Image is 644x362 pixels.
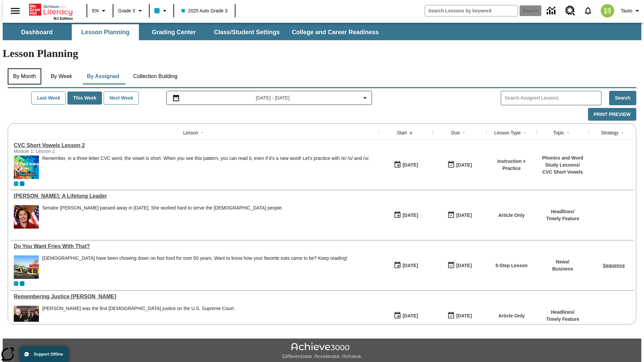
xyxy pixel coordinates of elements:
[621,7,632,14] span: Tauto
[391,209,420,222] button: 09/02/25: First time the lesson was available
[14,281,18,286] div: Current Class
[14,243,376,249] a: Do You Want Fries With That?, Lessons
[543,2,561,20] a: Data Center
[14,193,376,199] a: Dianne Feinstein: A Lifelong Leader, Lessons
[407,129,415,137] button: Sort
[42,255,347,261] div: [DEMOGRAPHIC_DATA] have been chowing down on fast food for over 50 years. Want to know how your f...
[397,129,407,136] div: Start
[5,1,25,21] button: Open side menu
[552,265,573,273] p: Business
[152,5,171,17] button: Class color is light blue. Change class color
[603,263,625,268] a: Sequence
[29,2,73,20] div: Home
[3,47,641,60] h1: Lesson Planning
[14,148,114,154] div: Module 1: Lesson 2
[451,129,460,136] div: Due
[181,7,228,14] span: 2025 Auto Grade 3
[198,129,206,137] button: Sort
[42,306,235,311] div: [PERSON_NAME] was the first [DEMOGRAPHIC_DATA] justice on the U.S. Supreme Court.
[282,343,362,360] img: Achieve3000 Differentiate Accelerate Achieve
[588,108,636,121] button: Print Preview
[8,68,41,84] button: By Month
[14,255,39,279] img: One of the first McDonald's stores, with the iconic red sign and golden arches.
[42,306,235,329] div: Sandra Day O'Connor was the first female justice on the U.S. Supreme Court.
[42,205,283,211] div: Senator [PERSON_NAME] passed away in [DATE]. She worked hard to serve the [DEMOGRAPHIC_DATA] people.
[445,159,474,171] button: 09/02/25: Last day the lesson can be accessed
[609,91,636,105] button: Search
[3,23,641,40] div: SubNavbar
[14,142,376,148] a: CVC Short Vowels Lesson 2, Lessons
[3,24,385,40] div: SubNavbar
[14,294,376,300] a: Remembering Justice O'Connor, Lessons
[42,205,283,229] div: Senator Dianne Feinstein passed away in September 2023. She worked hard to serve the American peo...
[619,129,627,137] button: Sort
[456,161,472,169] div: [DATE]
[140,24,207,40] button: Grading Center
[104,92,139,105] button: Next Week
[42,156,370,179] div: Remember, in a three letter CVC word, the vowel is short. When you see this pattern, you can read...
[67,92,102,105] button: This Week
[460,129,468,137] button: Sort
[498,212,525,219] p: Article Only
[618,5,644,17] button: Profile/Settings
[256,95,290,102] span: [DATE] - [DATE]
[402,211,418,220] div: [DATE]
[20,347,68,362] button: Support Offline
[391,309,420,322] button: 09/02/25: First time the lesson was available
[42,156,370,161] p: Remember, in a three letter CVC word, the vowel is short. When you see this pattern, you can read...
[504,93,601,103] input: Search Assigned Lessons
[29,3,73,16] a: Home
[546,215,579,222] p: Timely Feature
[521,129,529,137] button: Sort
[361,94,369,102] svg: Collapse Date Range Filter
[579,2,597,19] a: Notifications
[564,129,572,137] button: Sort
[601,4,614,17] img: avatar image
[553,129,564,136] div: Topic
[456,261,472,270] div: [DATE]
[128,68,183,84] button: Collection Building
[597,2,618,19] button: Select a new avatar
[445,209,474,222] button: 09/02/25: Last day the lesson can be accessed
[54,16,73,20] span: NJ Edition
[45,68,78,84] button: By Week
[546,316,579,323] p: Timely Feature
[601,129,619,136] div: Strategy
[3,24,70,40] button: Dashboard
[115,5,147,17] button: Grade: Grade 3, Select a grade
[72,24,139,40] button: Lesson Planning
[540,169,585,176] p: CVC Short Vowels
[552,258,573,265] p: News /
[14,294,376,300] div: Remembering Justice O'Connor
[209,24,285,40] button: Class/Student Settings
[92,7,99,14] span: EN
[20,181,24,186] div: OL 2025 Auto Grade 4
[546,208,579,215] p: Headlines /
[402,161,418,169] div: [DATE]
[495,262,528,269] p: 5-Step Lesson
[445,309,474,322] button: 09/02/25: Last day the lesson can be accessed
[490,158,533,172] p: Instruction + Practice
[14,156,39,179] img: CVC Short Vowels Lesson 2.
[20,281,24,286] div: OL 2025 Auto Grade 4
[540,155,585,169] p: Phonics and Word Study Lessons /
[14,193,376,199] div: Dianne Feinstein: A Lifelong Leader
[425,5,518,16] input: search field
[14,306,39,329] img: Chief Justice Warren Burger, wearing a black robe, holds up his right hand and faces Sandra Day O...
[14,243,376,249] div: Do You Want Fries With That?
[561,2,579,20] a: Resource Center, Will open in new tab
[456,312,472,320] div: [DATE]
[183,129,198,136] div: Lesson
[34,352,63,357] span: Support Offline
[494,129,521,136] div: Lesson Type
[118,7,135,14] span: Grade 3
[14,181,18,186] div: Current Class
[31,92,66,105] button: Last Week
[391,259,420,272] button: 09/02/25: First time the lesson was available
